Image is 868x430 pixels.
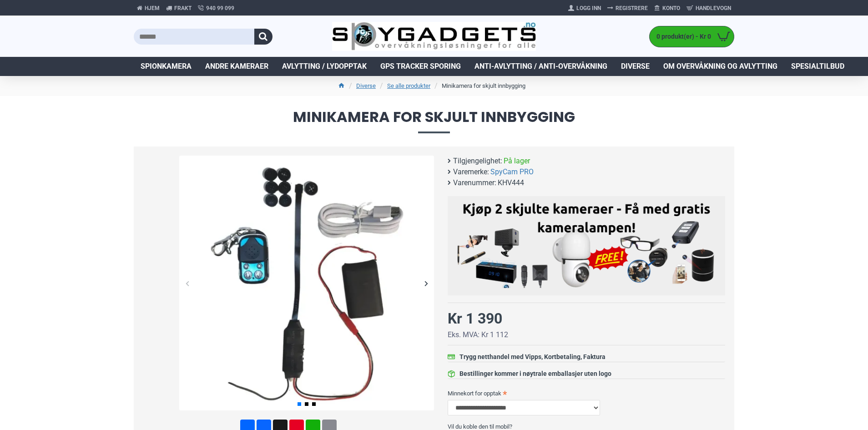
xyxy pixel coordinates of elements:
span: Spionkamera [141,61,192,72]
span: På lager [504,156,530,167]
span: 940 99 099 [206,4,234,12]
img: SpyGadgets.no [332,22,536,51]
a: Spesialtilbud [784,57,851,76]
span: Registrere [616,4,648,12]
a: Se alle produkter [387,81,430,91]
span: Andre kameraer [205,61,268,72]
span: Go to slide 3 [312,402,316,406]
label: Minnekort for opptak [448,386,725,400]
a: Handlevogn [683,1,734,15]
div: Kr 1 390 [448,308,502,329]
a: Om overvåkning og avlytting [656,57,784,76]
div: Trygg netthandel med Vipps, Kortbetaling, Faktura [459,352,606,362]
a: Anti-avlytting / Anti-overvåkning [468,57,614,76]
span: Go to slide 1 [298,402,301,406]
a: 0 produkt(er) - Kr 0 [650,26,734,47]
a: Avlytting / Lydopptak [275,57,373,76]
span: KHV444 [498,177,524,188]
a: Konto [651,1,683,15]
a: Diverse [614,57,656,76]
div: Bestillinger kommer i nøytrale emballasjer uten logo [459,369,611,379]
span: Om overvåkning og avlytting [663,61,777,72]
span: Avlytting / Lydopptak [282,61,367,72]
div: Previous slide [179,275,195,291]
a: Spionkamera [134,57,198,76]
span: GPS Tracker Sporing [380,61,461,72]
span: 0 produkt(er) - Kr 0 [650,32,713,41]
a: GPS Tracker Sporing [373,57,468,76]
span: Anti-avlytting / Anti-overvåkning [474,61,607,72]
div: Next slide [418,275,434,291]
span: Diverse [621,61,650,72]
a: Diverse [356,81,376,91]
a: Registrere [604,1,651,15]
span: Konto [662,4,680,12]
span: Spesialtilbud [791,61,844,72]
b: Varenummer: [453,177,496,188]
b: Tilgjengelighet: [453,156,502,167]
img: Minikamera for skjult innbygging - SpyGadgets.no [179,156,434,410]
img: Kjøp 2 skjulte kameraer – Få med gratis kameralampe! [454,201,718,288]
a: Logg Inn [565,1,604,15]
a: SpyCam PRO [490,167,534,177]
span: Logg Inn [576,4,601,12]
span: Go to slide 2 [305,402,308,406]
span: Handlevogn [696,4,731,12]
span: Minikamera for skjult innbygging [134,110,734,133]
b: Varemerke: [453,167,489,177]
span: Frakt [174,4,192,12]
span: Hjem [145,4,160,12]
a: Andre kameraer [198,57,275,76]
